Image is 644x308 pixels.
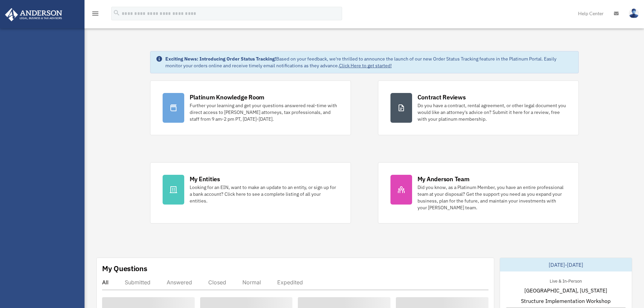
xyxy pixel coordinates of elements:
[339,63,392,69] a: Click Here to get started!
[418,102,566,122] div: Do you have a contract, rental agreement, or other legal document you would like an attorney's ad...
[165,55,573,69] div: Based on your feedback, we're thrilled to announce the launch of our new Order Status Tracking fe...
[167,279,192,286] div: Answered
[190,184,338,204] div: Looking for an EIN, want to make an update to an entity, or sign up for a bank account? Click her...
[418,184,566,211] div: Did you know, as a Platinum Member, you have an entire professional team at your disposal? Get th...
[524,286,607,294] span: [GEOGRAPHIC_DATA], [US_STATE]
[242,279,261,286] div: Normal
[544,277,587,284] div: Live & In-Person
[150,162,351,223] a: My Entities Looking for an EIN, want to make an update to an entity, or sign up for a bank accoun...
[190,102,338,122] div: Further your learning and get your questions answered real-time with direct access to [PERSON_NAM...
[102,263,147,274] div: My Questions
[190,175,220,183] div: My Entities
[629,8,639,18] img: User Pic
[208,279,226,286] div: Closed
[500,258,632,271] div: [DATE]-[DATE]
[378,162,579,223] a: My Anderson Team Did you know, as a Platinum Member, you have an entire professional team at your...
[91,9,99,18] i: menu
[165,56,276,62] strong: Exciting News: Introducing Order Status Tracking!
[378,80,579,135] a: Contract Reviews Do you have a contract, rental agreement, or other legal document you would like...
[418,175,470,183] div: My Anderson Team
[150,80,351,135] a: Platinum Knowledge Room Further your learning and get your questions answered real-time with dire...
[3,8,64,21] img: Anderson Advisors Platinum Portal
[190,93,265,101] div: Platinum Knowledge Room
[91,12,99,18] a: menu
[102,279,109,286] div: All
[277,279,303,286] div: Expedited
[113,9,120,17] i: search
[521,297,611,305] span: Structure Implementation Workshop
[418,93,466,101] div: Contract Reviews
[125,279,150,286] div: Submitted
